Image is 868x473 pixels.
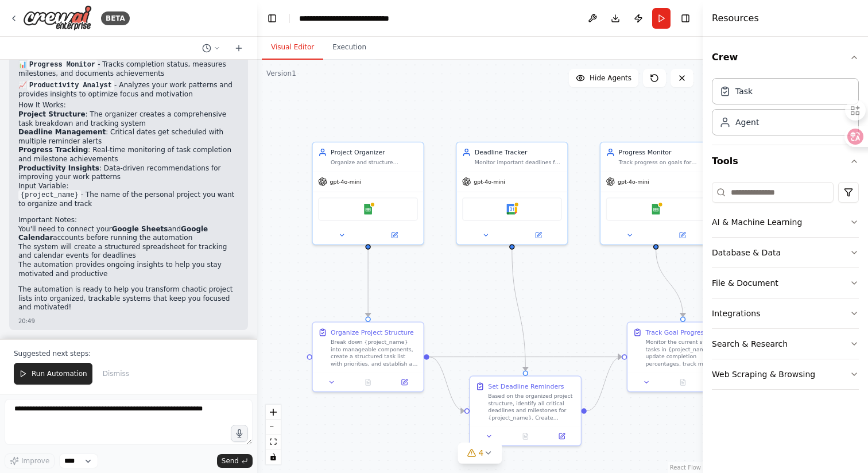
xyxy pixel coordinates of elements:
[670,464,701,471] a: React Flow attribution
[331,148,418,157] div: Project Organizer
[331,159,418,166] div: Organize and structure personal projects by breaking them down into manageable tasks, setting pri...
[18,225,239,243] li: You'll need to connect your and accounts before running the automation
[18,225,208,242] strong: Google Calendar
[18,261,239,278] li: The automation provides ongoing insights to help you stay motivated and productive
[469,375,582,446] div: Set Deadline RemindersBased on the organized project structure, identify all critical deadlines a...
[18,128,106,136] strong: Deadline Management
[569,69,638,87] button: Hide Agents
[479,447,484,459] span: 4
[312,142,424,245] div: Project OrganizerOrganize and structure personal projects by breaking them down into manageable t...
[488,382,564,391] div: Set Deadline Reminders
[266,405,281,420] button: zoom in
[456,142,568,245] div: Deadline TrackerMonitor important deadlines for {project_name}, create calendar events with appro...
[712,329,859,359] button: Search & Research
[389,377,420,388] button: Open in side panel
[14,363,92,385] button: Run Automation
[657,230,708,241] button: Open in side panel
[475,148,562,157] div: Deadline Tracker
[14,349,243,358] p: Suggested next steps:
[18,146,88,154] strong: Progress Tracking
[712,277,778,289] div: File & Document
[103,369,129,378] span: Dismiss
[18,191,239,209] li: - The name of the personal project you want to organize and track
[18,110,86,118] strong: Project Structure
[197,41,225,55] button: Switch to previous chat
[18,164,239,182] li: : Data-driven recommendations for improving your work patterns
[32,369,87,378] span: Run Automation
[488,393,575,421] div: Based on the organized project structure, identify all critical deadlines and milestones for {pro...
[475,159,562,166] div: Monitor important deadlines for {project_name}, create calendar events with appropriate reminders...
[18,182,239,191] h2: Input Variable:
[618,178,649,185] span: gpt-4o-mini
[266,69,296,78] div: Version 1
[712,41,859,73] button: Crew
[18,190,81,200] code: {project_name}
[677,10,693,26] button: Hide right sidebar
[101,11,130,25] div: BETA
[458,443,502,464] button: 4
[331,339,418,367] div: Break down {project_name} into manageable components, create a structured task list with prioriti...
[712,298,859,328] button: Integrations
[619,159,706,166] div: Track progress on goals for {project_name}, update completion status, measure milestones achieved...
[266,435,281,449] button: fit view
[266,449,281,464] button: toggle interactivity
[664,377,702,388] button: No output available
[627,321,739,392] div: Track Goal ProgressMonitor the current status of tasks in {project_name}, update completion perce...
[735,117,759,128] div: Agent
[97,363,135,385] button: Dismiss
[217,454,253,468] button: Send
[18,146,239,164] li: : Real-time monitoring of task completion and milestone achievements
[547,431,578,442] button: Open in side panel
[18,164,99,172] strong: Productivity Insights
[23,5,92,31] img: Logo
[619,148,706,157] div: Progress Monitor
[18,110,239,128] li: : The organizer creates a comprehensive task breakdown and tracking system
[112,225,168,233] strong: Google Sheets
[27,80,114,91] code: Productivity Analyst
[507,250,530,371] g: Edge from ca430113-6fd3-4693-84bf-6fc4d4c7f3ab to d5ee42da-4e98-431a-931d-ca8f45db5ba6
[712,238,859,267] button: Database & Data
[712,308,760,319] div: Integrations
[650,204,661,215] img: Google Sheets
[18,216,239,225] h2: Important Notes:
[652,250,688,317] g: Edge from 5b43465a-cad9-493d-a74f-2c1a0ff0c5f8 to 5e3cc6a7-9d7b-453b-b103-58515ece82fc
[712,338,788,350] div: Search & Research
[712,268,859,298] button: File & Document
[712,359,859,389] button: Web Scraping & Browsing
[18,128,239,146] li: : Critical dates get scheduled with multiple reminder alerts
[735,86,753,97] div: Task
[712,216,802,228] div: AI & Machine Learning
[712,369,815,380] div: Web Scraping & Browsing
[429,352,622,362] g: Edge from 21fb368d-d14d-4dd5-9644-7b491e42cd71 to 5e3cc6a7-9d7b-453b-b103-58515ece82fc
[18,243,239,261] li: The system will create a structured spreadsheet for tracking and calendar events for deadlines
[18,285,239,312] p: The automation is ready to help you transform chaotic project lists into organized, trackable sys...
[230,41,248,55] button: Start a new chat
[587,352,622,416] g: Edge from d5ee42da-4e98-431a-931d-ca8f45db5ba6 to 5e3cc6a7-9d7b-453b-b103-58515ece82fc
[712,11,759,25] h4: Resources
[312,321,424,392] div: Organize Project StructureBreak down {project_name} into manageable components, create a structur...
[262,36,323,60] button: Visual Editor
[646,328,707,337] div: Track Goal Progress
[712,73,859,145] div: Crew
[231,425,248,442] button: Click to speak your automation idea
[712,247,781,258] div: Database & Data
[363,250,373,317] g: Edge from ec58c2be-ee6f-40bd-ba70-af302d3156aa to 21fb368d-d14d-4dd5-9644-7b491e42cd71
[18,317,239,325] div: 20:49
[264,10,280,26] button: Hide left sidebar
[363,204,374,215] img: Google Sheets
[266,420,281,435] button: zoom out
[266,405,281,464] div: React Flow controls
[18,60,239,79] p: 📊 - Tracks completion status, measures milestones, and documents achievements
[18,101,239,110] h2: How It Works:
[27,60,98,70] code: Progress Monitor
[712,145,859,177] button: Tools
[506,431,544,442] button: No output available
[331,328,414,337] div: Organize Project Structure
[513,230,564,241] button: Open in side panel
[646,339,733,367] div: Monitor the current status of tasks in {project_name}, update completion percentages, track miles...
[330,178,362,185] span: gpt-4o-mini
[369,230,420,241] button: Open in side panel
[349,377,387,388] button: No output available
[506,204,517,215] img: Google Calendar
[299,13,428,24] nav: breadcrumb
